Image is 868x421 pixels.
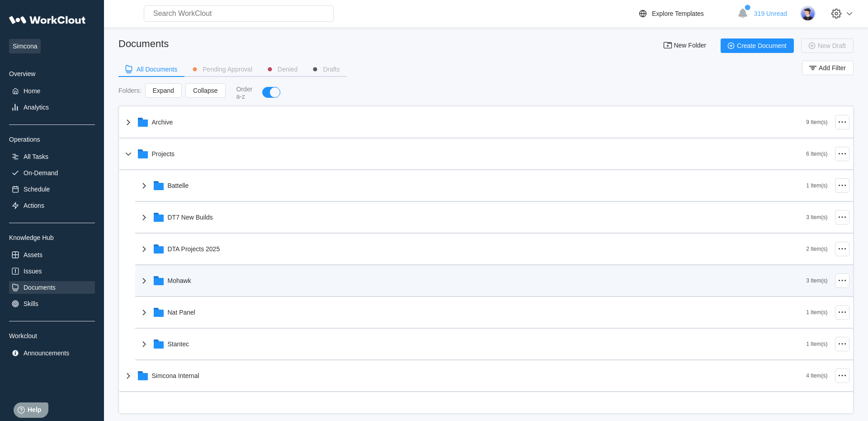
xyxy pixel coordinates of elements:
[24,268,42,275] div: Issues
[9,70,95,77] div: Overview
[652,10,704,17] div: Explore Templates
[118,87,142,94] div: Folders :
[818,43,846,49] span: New Draft
[802,61,854,75] button: Add Filter
[9,136,95,143] div: Operations
[24,104,49,111] div: Analytics
[145,83,182,98] button: Expand
[806,214,827,220] div: 3 Item(s)
[800,6,816,21] img: user-5.png
[9,265,95,277] a: Issues
[9,347,95,359] a: Announcements
[305,62,347,76] button: Drafts
[657,38,713,53] button: New Folder
[9,234,95,241] div: Knowledge Hub
[819,65,846,71] span: Add Filter
[236,86,254,100] div: Order a-z
[185,83,225,98] button: Collapse
[24,186,50,193] div: Schedule
[674,42,706,49] span: New Folder
[168,182,189,189] div: Battelle
[152,372,199,379] div: Simcona Internal
[806,373,827,379] div: 4 Item(s)
[754,10,787,17] span: 319 Unread
[153,87,174,94] span: Expand
[203,66,252,72] div: Pending Approval
[24,284,56,291] div: Documents
[137,66,177,72] div: All Documents
[24,153,48,160] div: All Tasks
[168,309,195,316] div: Nat Panel
[9,150,95,163] a: All Tasks
[118,62,184,76] button: All Documents
[152,119,173,126] div: Archive
[24,300,38,307] div: Skills
[801,38,854,53] button: New Draft
[168,340,189,348] div: Stantec
[806,119,827,125] div: 9 Item(s)
[9,199,95,212] a: Actions
[806,277,827,284] div: 3 Item(s)
[24,202,44,209] div: Actions
[806,182,827,189] div: 1 Item(s)
[637,8,733,19] a: Explore Templates
[24,349,69,357] div: Announcements
[323,66,340,72] div: Drafts
[193,87,217,94] span: Collapse
[806,341,827,347] div: 1 Item(s)
[9,39,41,53] span: Simcona
[118,38,169,50] div: Documents
[168,245,220,253] div: DTA Projects 2025
[24,169,58,177] div: On-Demand
[168,214,213,221] div: DT7 New Builds
[721,38,794,53] button: Create Document
[24,251,42,258] div: Assets
[184,62,259,76] button: Pending Approval
[278,66,297,72] div: Denied
[9,332,95,340] div: Workclout
[259,62,305,76] button: Denied
[144,5,334,22] input: Search WorkClout
[9,167,95,179] a: On-Demand
[152,150,175,158] div: Projects
[9,281,95,294] a: Documents
[737,43,787,49] span: Create Document
[9,297,95,310] a: Skills
[9,85,95,97] a: Home
[806,151,827,157] div: 6 Item(s)
[806,246,827,252] div: 2 Item(s)
[9,183,95,196] a: Schedule
[168,277,191,284] div: Mohawk
[9,249,95,261] a: Assets
[806,309,827,316] div: 1 Item(s)
[24,87,40,95] div: Home
[9,101,95,114] a: Analytics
